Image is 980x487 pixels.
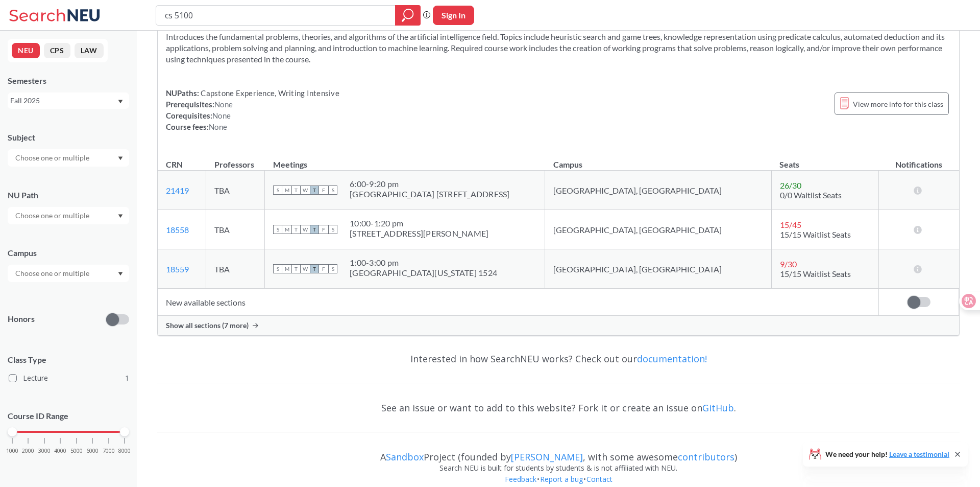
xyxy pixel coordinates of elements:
[780,229,851,239] span: 15/15 Waitlist Seats
[273,225,282,234] span: S
[8,190,129,201] div: NU Path
[291,264,301,273] span: T
[637,353,707,365] a: documentation!
[780,259,797,269] span: 9 / 30
[8,354,129,365] span: Class Type
[273,264,282,273] span: S
[780,269,851,279] span: 15/15 Waitlist Seats
[199,88,339,98] span: Capstone Experience, Writing Intensive
[350,228,488,239] div: [STREET_ADDRESS][PERSON_NAME]
[8,149,129,167] div: Dropdown arrow
[301,225,310,234] span: W
[328,185,337,195] span: S
[328,225,337,234] span: S
[8,75,129,86] div: Semesters
[6,448,18,454] span: 1000
[212,111,231,120] span: None
[771,149,878,171] th: Seats
[8,265,129,282] div: Dropdown arrow
[328,264,337,273] span: S
[310,225,319,234] span: T
[386,451,424,463] a: Sandbox
[158,316,959,335] div: Show all sections (7 more)
[70,448,83,454] span: 5000
[545,171,772,210] td: [GEOGRAPHIC_DATA], [GEOGRAPHIC_DATA]
[118,156,123,160] svg: Dropdown arrow
[38,448,51,454] span: 3000
[8,207,129,224] div: Dropdown arrow
[118,448,131,454] span: 8000
[540,474,583,484] a: Report a bug
[350,179,510,189] div: 6:00 - 9:20 pm
[282,185,291,195] span: M
[158,289,879,316] td: New available sections
[8,92,129,109] div: Fall 2025Dropdown arrow
[291,185,301,195] span: T
[301,185,310,195] span: W
[310,185,319,195] span: T
[282,264,291,273] span: M
[853,98,943,110] span: View more info for this class
[545,249,772,289] td: [GEOGRAPHIC_DATA], [GEOGRAPHIC_DATA]
[157,344,960,374] div: Interested in how SearchNEU works? Check out our
[780,180,801,190] span: 26 / 30
[164,7,388,24] input: Class, professor, course number, "phrase"
[12,43,40,58] button: NEU
[206,171,265,210] td: TBA
[9,372,129,385] label: Lecture
[166,31,951,65] section: Introduces the fundamental problems, theories, and algorithms of the artificial intelligence fiel...
[780,190,842,200] span: 0/0 Waitlist Seats
[157,442,960,462] div: A Project (founded by , with some awesome )
[282,225,291,234] span: M
[395,5,421,26] div: magnifying glass
[889,450,949,458] a: Leave a testimonial
[86,448,99,454] span: 6000
[10,267,96,280] input: Choose one or multiple
[22,448,34,454] span: 2000
[265,149,545,171] th: Meetings
[166,225,189,235] a: 18558
[301,264,310,273] span: W
[166,159,183,170] div: CRN
[504,474,537,484] a: Feedback
[310,264,319,273] span: T
[10,210,96,222] input: Choose one or multiple
[118,272,123,276] svg: Dropdown arrow
[319,264,328,273] span: F
[157,393,960,423] div: See an issue or want to add to this website? Fork it or create an issue on .
[402,8,414,22] svg: magnifying glass
[8,132,129,143] div: Subject
[44,43,70,58] button: CPS
[511,451,583,463] a: [PERSON_NAME]
[118,100,123,104] svg: Dropdown arrow
[586,474,613,484] a: Contact
[879,149,959,171] th: Notifications
[10,152,96,164] input: Choose one or multiple
[319,225,328,234] span: F
[273,185,282,195] span: S
[10,95,117,106] div: Fall 2025
[157,462,960,474] div: Search NEU is built for students by students & is not affiliated with NEU.
[166,185,189,195] a: 21419
[166,321,249,330] span: Show all sections (7 more)
[118,214,123,218] svg: Dropdown arrow
[350,268,497,278] div: [GEOGRAPHIC_DATA][US_STATE] 1524
[350,189,510,199] div: [GEOGRAPHIC_DATA] [STREET_ADDRESS]
[825,451,949,458] span: We need your help!
[75,43,104,58] button: LAW
[54,448,66,454] span: 4000
[8,313,35,325] p: Honors
[8,410,129,422] p: Course ID Range
[214,100,233,109] span: None
[545,149,772,171] th: Campus
[166,87,339,132] div: NUPaths: Prerequisites: Corequisites: Course fees:
[780,220,801,229] span: 15 / 45
[350,258,497,268] div: 1:00 - 3:00 pm
[206,149,265,171] th: Professors
[8,247,129,259] div: Campus
[702,402,734,414] a: GitHub
[125,373,129,384] span: 1
[678,451,734,463] a: contributors
[209,122,227,131] span: None
[350,218,488,228] div: 10:00 - 1:20 pm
